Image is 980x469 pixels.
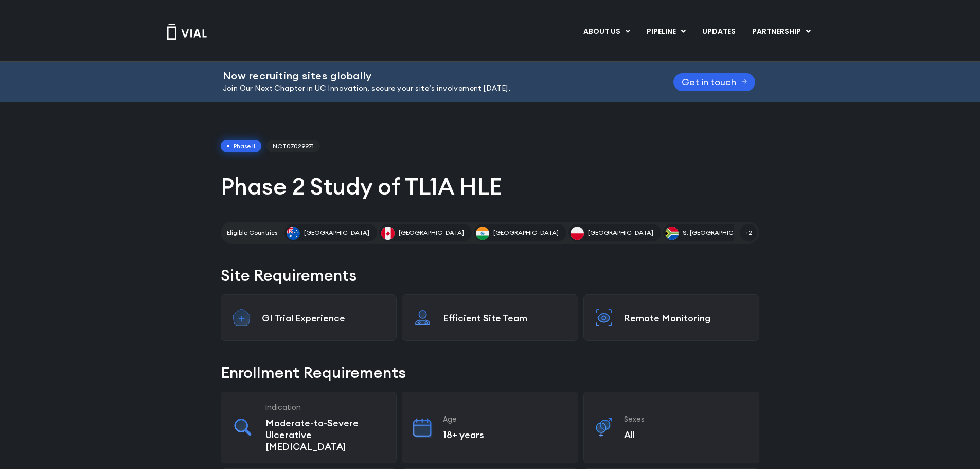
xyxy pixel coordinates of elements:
a: PARTNERSHIPMenu Toggle [744,23,819,41]
a: Get in touch [673,73,756,91]
h3: Sexes [624,414,749,424]
h2: Site Requirements [221,264,759,286]
h3: Indication [265,403,386,412]
a: PIPELINEMenu Toggle [638,23,693,41]
p: GI Trial Experience [262,312,386,324]
h2: Enrollment Requirements [221,361,759,384]
h2: Now recruiting sites globally [223,70,648,81]
span: [GEOGRAPHIC_DATA] [399,228,464,237]
span: Phase II [221,140,261,153]
img: S. Africa [665,227,679,240]
a: UPDATES [694,23,743,41]
img: Poland [571,227,584,240]
p: Join Our Next Chapter in UC Innovation, secure your site’s involvement [DATE]. [223,83,648,94]
a: ABOUT USMenu Toggle [575,23,638,41]
p: Efficient Site Team [443,312,567,324]
img: Vial Logo [166,24,207,40]
p: 18+ years [443,429,567,441]
span: Get in touch [682,78,736,86]
span: [GEOGRAPHIC_DATA] [304,228,369,237]
img: India [476,227,489,240]
span: +2 [740,224,757,241]
span: [GEOGRAPHIC_DATA] [493,228,559,237]
p: All [624,429,749,441]
h2: Eligible Countries [227,228,277,237]
img: Australia [287,227,300,240]
h1: Phase 2 Study of TL1A HLE [221,171,759,201]
img: Canada [381,227,395,240]
span: NCT07029971 [266,140,320,153]
p: Remote Monitoring [624,312,749,324]
span: S. [GEOGRAPHIC_DATA] [683,228,755,237]
p: Moderate-to-Severe Ulcerative [MEDICAL_DATA] [265,417,386,453]
h3: Age [443,414,567,424]
span: [GEOGRAPHIC_DATA] [588,228,653,237]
